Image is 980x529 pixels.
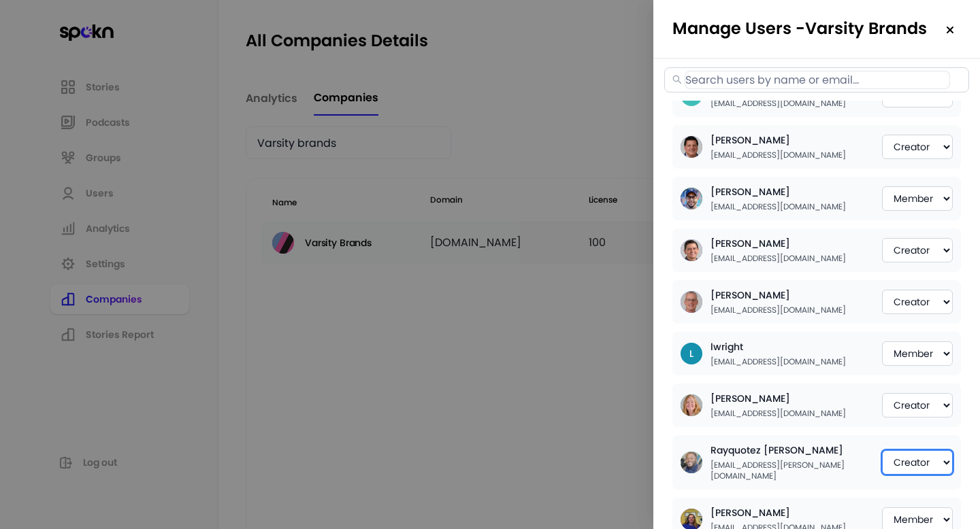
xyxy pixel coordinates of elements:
[710,133,846,147] h3: [PERSON_NAME]
[710,98,846,109] p: [EMAIL_ADDRESS][DOMAIN_NAME]
[681,451,702,473] img: user-1738279108567-702180.jpg
[710,305,846,315] p: [EMAIL_ADDRESS][DOMAIN_NAME]
[710,253,846,264] p: [EMAIL_ADDRESS][DOMAIN_NAME]
[681,394,702,416] img: user-1741279899433-177389.jpg
[710,392,846,405] h3: [PERSON_NAME]
[689,347,693,360] div: L
[710,506,846,519] h3: [PERSON_NAME]
[710,340,846,354] h3: lwright
[681,291,702,313] img: user-1741280499273-459481.jpg
[685,71,950,89] input: Search users by name or email...
[681,188,702,209] img: user-1754486790436-128563.jpg
[945,24,955,35] img: close
[710,460,871,481] p: [EMAIL_ADDRESS][PERSON_NAME][DOMAIN_NAME]
[710,408,846,419] p: [EMAIL_ADDRESS][DOMAIN_NAME]
[710,356,846,367] p: [EMAIL_ADDRESS][DOMAIN_NAME]
[710,237,846,250] h3: [PERSON_NAME]
[672,75,682,84] span: search
[710,201,846,212] p: [EMAIL_ADDRESS][DOMAIN_NAME]
[710,443,871,457] h3: Rayquotez [PERSON_NAME]
[681,136,702,158] img: user-1741280586706-858818.jpg
[710,185,846,199] h3: [PERSON_NAME]
[710,288,846,302] h3: [PERSON_NAME]
[681,239,702,261] img: user-1741280206599-183784.jpg
[710,150,846,160] p: [EMAIL_ADDRESS][DOMAIN_NAME]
